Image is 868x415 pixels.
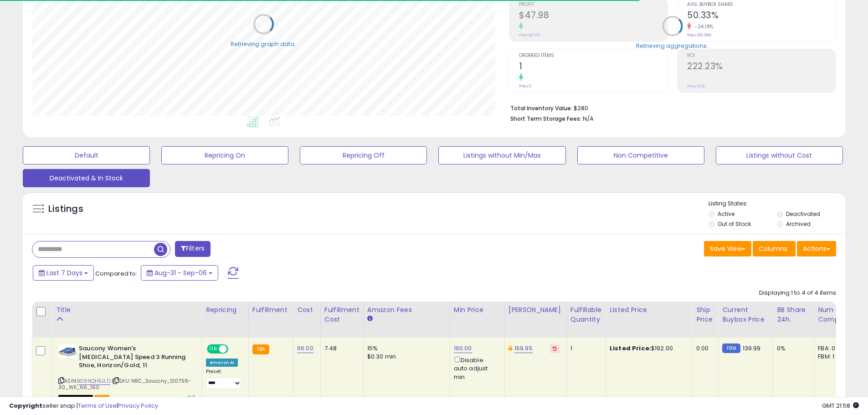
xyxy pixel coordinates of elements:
[610,344,651,353] b: Listed Price:
[367,315,373,323] small: Amazon Fees.
[570,305,602,324] div: Fulfillable Quantity
[78,401,117,410] a: Terms of Use
[722,343,740,353] small: FBM
[95,269,137,278] span: Compared to:
[367,353,443,361] div: $0.30 min
[252,305,289,315] div: Fulfillment
[514,344,533,353] a: 169.95
[454,305,501,315] div: Min Price
[786,210,820,218] label: Deactivated
[577,146,704,164] button: Non Competitive
[777,344,807,353] div: 0%
[454,344,472,353] a: 160.00
[206,369,241,389] div: Preset:
[753,241,796,256] button: Columns
[206,305,245,315] div: Repricing
[23,146,150,164] button: Default
[610,344,685,353] div: $192.00
[818,305,851,324] div: Num of Comp.
[48,203,83,215] h5: Listings
[23,169,150,187] button: Deactivated & In Stock
[786,220,811,228] label: Archived
[297,305,317,315] div: Cost
[206,359,238,367] div: Amazon AI
[822,401,859,410] span: 2025-09-14 21:58 GMT
[324,344,356,353] div: 7.48
[77,377,110,385] a: B09NQH5JLD
[175,241,211,257] button: Filters
[508,305,563,315] div: [PERSON_NAME]
[297,344,313,353] a: 66.00
[818,344,848,353] div: FBA: 0
[9,402,158,410] div: seller snap | |
[438,146,565,164] button: Listings without Min/Max
[154,268,207,277] span: Aug-31 - Sep-06
[141,265,218,281] button: Aug-31 - Sep-06
[759,289,836,297] div: Displaying 1 to 4 of 4 items
[58,344,195,402] div: ASIN:
[46,268,82,277] span: Last 7 Days
[696,305,714,324] div: Ship Price
[570,344,599,353] div: 1
[227,345,241,353] span: OFF
[704,241,751,256] button: Save View
[252,344,269,354] small: FBA
[94,395,110,403] span: FBA
[300,146,427,164] button: Repricing Off
[718,220,751,228] label: Out of Stock
[324,305,360,324] div: Fulfillment Cost
[610,305,688,315] div: Listed Price
[58,377,191,391] span: | SKU: NRC_Saucony_S10756-30_W11_66_160
[818,353,848,361] div: FBM: 1
[454,355,498,381] div: Disable auto adjust min
[58,344,77,358] img: 41pGH2nrjSL._SL40_.jpg
[367,344,443,353] div: 15%
[777,305,810,324] div: BB Share 24h.
[33,265,94,281] button: Last 7 Days
[79,344,190,372] b: Saucony Women's [MEDICAL_DATA] Speed 3 Running Shoe, Horizon/Gold, 11
[759,244,787,253] span: Columns
[722,305,769,324] div: Current Buybox Price
[161,146,288,164] button: Repricing On
[696,344,711,353] div: 0.00
[709,200,845,208] p: Listing States:
[797,241,836,256] button: Actions
[718,210,734,218] label: Active
[9,401,42,410] strong: Copyright
[367,305,446,315] div: Amazon Fees
[208,345,219,353] span: ON
[743,344,761,353] span: 139.99
[231,40,297,48] div: Retrieving graph data..
[56,305,198,315] div: Title
[58,395,93,403] span: All listings that are unavailable for purchase on Amazon for any reason other than out-of-stock
[636,41,709,50] div: Retrieving aggregations..
[118,401,158,410] a: Privacy Policy
[716,146,843,164] button: Listings without Cost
